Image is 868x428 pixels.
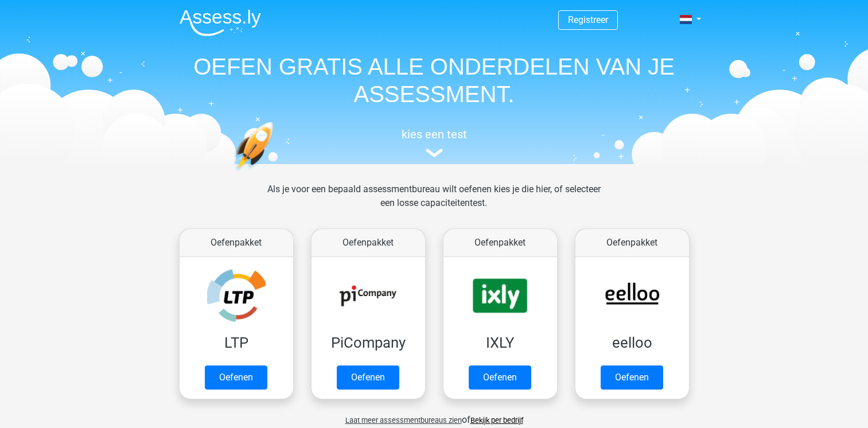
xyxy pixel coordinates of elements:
[345,416,462,425] span: Laat meer assessmentbureaus zien
[170,53,698,108] h1: OEFEN GRATIS ALLE ONDERDELEN VAN JE ASSESSMENT.
[170,404,698,427] div: of
[258,182,610,224] div: Als je voor een bepaald assessmentbureau wilt oefenen kies je die hier, of selecteer een losse ca...
[469,365,531,390] a: Oefenen
[568,14,608,25] a: Registreer
[180,9,261,36] img: Assessly
[470,416,523,425] a: Bekijk per bedrijf
[601,365,663,390] a: Oefenen
[426,149,443,157] img: assessment
[337,365,399,390] a: Oefenen
[205,365,267,390] a: Oefenen
[170,127,698,141] h5: kies een test
[170,127,698,158] a: kies een test
[233,122,318,225] img: oefenen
